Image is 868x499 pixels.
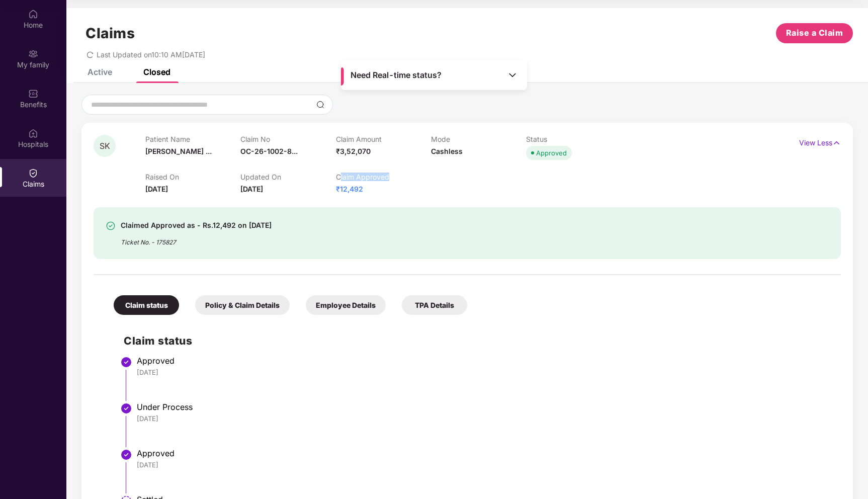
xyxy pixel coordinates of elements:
span: Need Real-time status? [351,70,442,80]
div: Policy & Claim Details [195,295,290,315]
img: svg+xml;base64,PHN2ZyBpZD0iU3RlcC1Eb25lLTMyeDMyIiB4bWxucz0iaHR0cDovL3d3dy53My5vcmcvMjAwMC9zdmciIH... [120,402,132,414]
span: [DATE] [145,185,168,193]
div: TPA Details [402,295,467,315]
span: Last Updated on 10:10 AM[DATE] [97,50,205,59]
p: Patient Name [145,135,240,143]
p: Claim Amount [336,135,431,143]
img: svg+xml;base64,PHN2ZyBpZD0iU3VjY2Vzcy0zMngzMiIgeG1sbnM9Imh0dHA6Ly93d3cudzMub3JnLzIwMDAvc3ZnIiB3aW... [106,221,116,231]
span: OC-26-1002-8... [240,147,298,155]
span: [PERSON_NAME] ... [145,147,212,155]
div: Approved [137,448,831,458]
img: svg+xml;base64,PHN2ZyBpZD0iSG9tZSIgeG1sbnM9Imh0dHA6Ly93d3cudzMub3JnLzIwMDAvc3ZnIiB3aWR0aD0iMjAiIG... [28,9,38,19]
p: Mode [431,135,526,143]
div: Active [88,67,112,77]
img: svg+xml;base64,PHN2ZyBpZD0iU3RlcC1Eb25lLTMyeDMyIiB4bWxucz0iaHR0cDovL3d3dy53My5vcmcvMjAwMC9zdmciIH... [120,449,132,461]
img: svg+xml;base64,PHN2ZyBpZD0iU3RlcC1Eb25lLTMyeDMyIiB4bWxucz0iaHR0cDovL3d3dy53My5vcmcvMjAwMC9zdmciIH... [120,356,132,368]
img: svg+xml;base64,PHN2ZyB4bWxucz0iaHR0cDovL3d3dy53My5vcmcvMjAwMC9zdmciIHdpZHRoPSIxNyIgaGVpZ2h0PSIxNy... [832,137,841,148]
div: Claimed Approved as - Rs.12,492 on [DATE] [121,219,272,231]
h2: Claim status [124,332,831,349]
span: ₹12,492 [336,185,363,193]
div: [DATE] [137,414,831,423]
p: View Less [799,135,841,148]
img: svg+xml;base64,PHN2ZyBpZD0iQmVuZWZpdHMiIHhtbG5zPSJodHRwOi8vd3d3LnczLm9yZy8yMDAwL3N2ZyIgd2lkdGg9Ij... [28,89,38,99]
img: Toggle Icon [507,70,517,80]
span: ₹3,52,070 [336,147,371,155]
div: [DATE] [137,460,831,469]
p: Updated On [240,173,335,181]
div: [DATE] [137,368,831,377]
p: Claim Approved [336,173,431,181]
div: Ticket No. - 175827 [121,231,272,247]
span: Cashless [431,147,463,155]
span: SK [100,142,110,150]
div: Approved [137,356,831,366]
img: svg+xml;base64,PHN2ZyBpZD0iQ2xhaW0iIHhtbG5zPSJodHRwOi8vd3d3LnczLm9yZy8yMDAwL3N2ZyIgd2lkdGg9IjIwIi... [28,168,38,178]
span: [DATE] [240,185,263,193]
div: Approved [536,148,567,158]
span: redo [86,50,94,59]
div: Closed [143,67,170,77]
div: Under Process [137,402,831,412]
h1: Claims [85,25,135,42]
div: Employee Details [306,295,386,315]
img: svg+xml;base64,PHN2ZyBpZD0iSG9zcGl0YWxzIiB4bWxucz0iaHR0cDovL3d3dy53My5vcmcvMjAwMC9zdmciIHdpZHRoPS... [28,128,38,138]
img: svg+xml;base64,PHN2ZyBpZD0iU2VhcmNoLTMyeDMyIiB4bWxucz0iaHR0cDovL3d3dy53My5vcmcvMjAwMC9zdmciIHdpZH... [316,101,324,109]
p: Raised On [145,173,240,181]
p: Status [526,135,621,143]
button: Raise a Claim [776,23,853,43]
img: svg+xml;base64,PHN2ZyB3aWR0aD0iMjAiIGhlaWdodD0iMjAiIHZpZXdCb3g9IjAgMCAyMCAyMCIgZmlsbD0ibm9uZSIgeG... [28,49,38,59]
span: Raise a Claim [786,27,843,39]
p: Claim No [240,135,335,143]
div: Claim status [114,295,179,315]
